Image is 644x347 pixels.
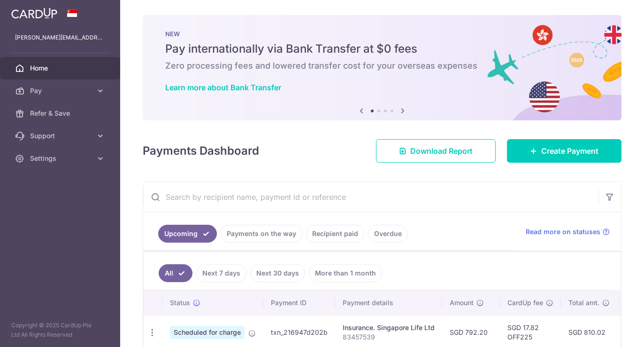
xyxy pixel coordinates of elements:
[170,298,190,308] span: Status
[170,326,245,339] span: Scheduled for charge
[306,225,364,243] a: Recipient paid
[196,264,246,282] a: Next 7 days
[343,323,435,332] div: Insurance. Singapore Life Ltd
[30,131,92,141] span: Support
[343,332,435,342] p: 83457539
[309,264,382,282] a: More than 1 month
[11,8,57,19] img: CardUp
[30,86,92,95] span: Pay
[165,60,599,71] h6: Zero processing fees and lowered transfer cost for your overseas expenses
[541,145,598,157] span: Create Payment
[15,33,105,42] p: [PERSON_NAME][EMAIL_ADDRESS][DOMAIN_NAME]
[526,227,610,237] a: Read more on statuses
[30,109,92,118] span: Refer & Save
[410,145,473,157] span: Download Report
[250,264,305,282] a: Next 30 days
[30,154,92,163] span: Settings
[376,139,496,163] a: Download Report
[507,298,543,308] span: CardUp fee
[507,139,621,163] a: Create Payment
[584,319,635,342] iframe: Opens a widget where you can find more information
[221,225,302,243] a: Payments on the way
[568,298,599,308] span: Total amt.
[143,15,621,120] img: Bank transfer banner
[159,264,192,282] a: All
[165,41,599,56] h5: Pay internationally via Bank Transfer at $0 fees
[368,225,408,243] a: Overdue
[450,298,474,308] span: Amount
[335,291,442,315] th: Payment details
[30,63,92,73] span: Home
[263,291,335,315] th: Payment ID
[526,227,600,237] span: Read more on statuses
[165,83,281,92] a: Learn more about Bank Transfer
[143,142,259,159] h4: Payments Dashboard
[143,182,598,212] input: Search by recipient name, payment id or reference
[165,30,599,38] p: NEW
[158,225,217,243] a: Upcoming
